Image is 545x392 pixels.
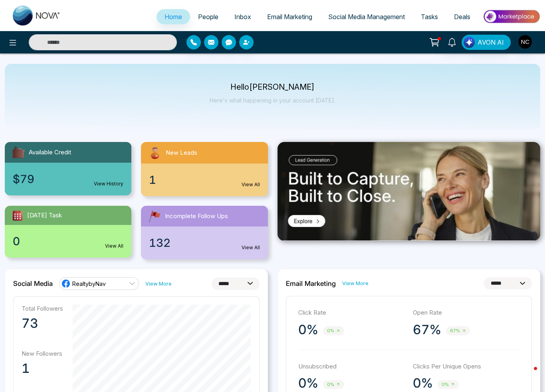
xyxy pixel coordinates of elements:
[413,9,446,24] a: Tasks
[242,181,260,188] a: View All
[298,375,318,391] p: 0%
[421,13,438,21] span: Tasks
[277,142,540,240] img: .
[242,244,260,251] a: View All
[136,142,272,196] a: New Leads1View All
[413,375,433,391] p: 0%
[464,37,475,48] img: Lead Flow
[157,9,190,24] a: Home
[13,233,20,250] span: 0
[446,9,478,24] a: Deals
[298,308,405,317] p: Click Rate
[226,9,259,24] a: Inbox
[478,37,504,47] span: AVON AI
[22,350,63,357] p: New Followers
[320,9,413,24] a: Social Media Management
[27,211,62,220] span: [DATE] Task
[298,322,318,338] p: 0%
[482,8,540,26] img: Market-place.gif
[147,209,162,223] img: followUps.svg
[259,9,320,24] a: Email Marketing
[342,280,369,287] a: View More
[446,326,470,335] span: 67%
[413,308,519,317] p: Open Rate
[149,234,170,251] span: 132
[94,180,123,187] a: View History
[149,171,156,188] span: 1
[105,242,123,250] a: View All
[286,280,336,288] h2: Email Marketing
[518,365,537,384] iframe: Intercom live chat
[136,206,272,259] a: Incomplete Follow Ups132View All
[13,6,61,26] img: Nova CRM Logo
[454,13,470,21] span: Deals
[164,13,182,21] span: Home
[413,362,519,371] p: Clicks Per Unique Opens
[323,380,344,389] span: 0%
[462,35,511,50] button: AVON AI
[198,13,218,21] span: People
[166,148,197,158] span: New Leads
[190,9,226,24] a: People
[210,84,335,91] p: Hello [PERSON_NAME]
[518,35,532,49] img: User Avatar
[298,362,405,371] p: Unsubscribed
[72,280,106,288] span: RealtybyNav
[413,322,441,338] p: 67%
[29,148,71,157] span: Available Credit
[22,305,63,312] p: Total Followers
[267,13,312,21] span: Email Marketing
[13,171,34,187] span: $79
[145,280,172,288] a: View More
[13,280,53,288] h2: Social Media
[22,360,63,376] p: 1
[210,97,335,104] p: Here's what happening in your account [DATE].
[438,380,459,389] span: 0%
[11,209,24,222] img: todayTask.svg
[165,212,228,221] span: Incomplete Follow Ups
[11,145,26,160] img: availableCredit.svg
[234,13,251,21] span: Inbox
[147,145,163,160] img: newLeads.svg
[22,315,63,331] p: 73
[323,326,344,335] span: 0%
[328,13,405,21] span: Social Media Management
